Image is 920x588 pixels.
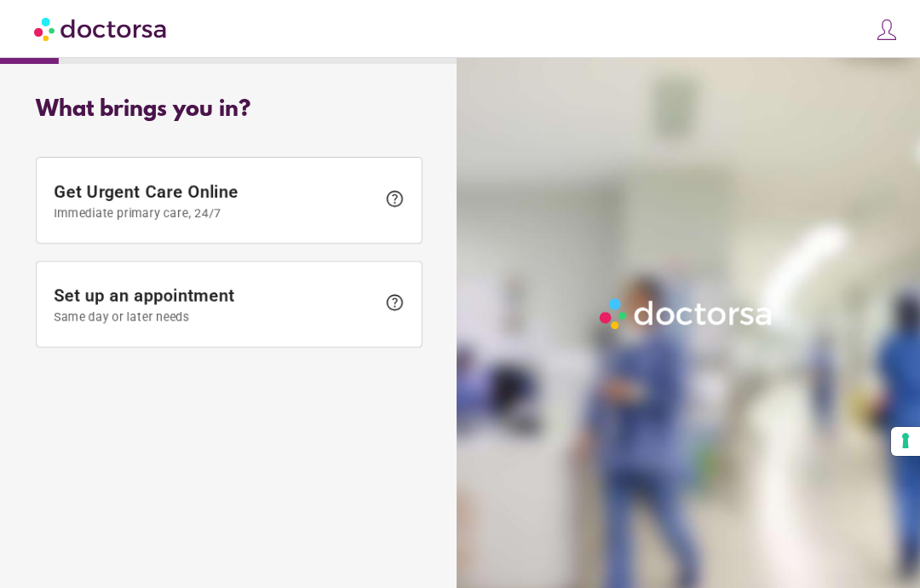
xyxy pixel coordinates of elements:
[54,182,376,220] span: Get Urgent Care Online
[595,293,779,334] img: Logo-Doctorsa-trans-White-partial-flat.png
[54,310,376,324] span: Same day or later needs
[36,97,423,123] div: What brings you in?
[384,188,405,209] span: help
[384,292,405,313] span: help
[54,206,376,220] span: Immediate primary care, 24/7
[891,427,920,456] button: Your consent preferences for tracking technologies
[54,285,376,324] span: Set up an appointment
[875,18,899,42] img: icons8-customer-100.png
[34,9,169,48] img: Doctorsa.com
